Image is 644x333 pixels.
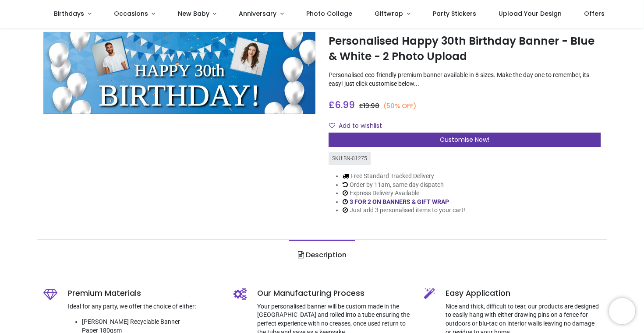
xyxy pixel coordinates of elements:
[329,152,371,165] div: SKU: BN-01275
[609,298,635,324] iframe: Brevo live chat
[446,288,601,299] h5: Easy Application
[343,172,465,181] li: Free Standard Tracked Delivery
[54,9,84,18] span: Birthdays
[584,9,605,18] span: Offers
[329,71,601,88] p: Personalised eco-friendly premium banner available in 8 sizes. Make the day one to remember, its ...
[329,34,601,64] h1: Personalised Happy 30th Birthday Banner - Blue & White - 2 Photo Upload
[343,206,465,215] li: Just add 3 personalised items to your cart!
[440,135,489,144] span: Customise Now!
[343,181,465,189] li: Order by 11am, same day dispatch
[359,102,379,110] span: £
[363,102,379,110] span: 13.98
[68,288,220,299] h5: Premium Materials
[329,119,389,133] button: Add to wishlistAdd to wishlist
[329,98,355,111] span: £
[257,288,410,299] h5: Our Manufacturing Process
[335,98,355,111] span: 6.99
[68,302,220,311] p: Ideal for any party, we offer the choice of either:
[375,9,403,18] span: Giftwrap
[43,32,315,113] img: Personalised Happy 30th Birthday Banner - Blue & White - 2 Photo Upload
[306,9,352,18] span: Photo Collage
[239,9,276,18] span: Anniversary
[114,9,148,18] span: Occasions
[499,9,562,18] span: Upload Your Design
[383,102,417,111] small: (50% OFF)
[350,198,449,205] a: 3 FOR 2 ON BANNERS & GIFT WRAP
[289,240,354,270] a: Description
[433,9,476,18] span: Party Stickers
[343,189,465,198] li: Express Delivery Available
[178,9,209,18] span: New Baby
[329,123,335,129] i: Add to wishlist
